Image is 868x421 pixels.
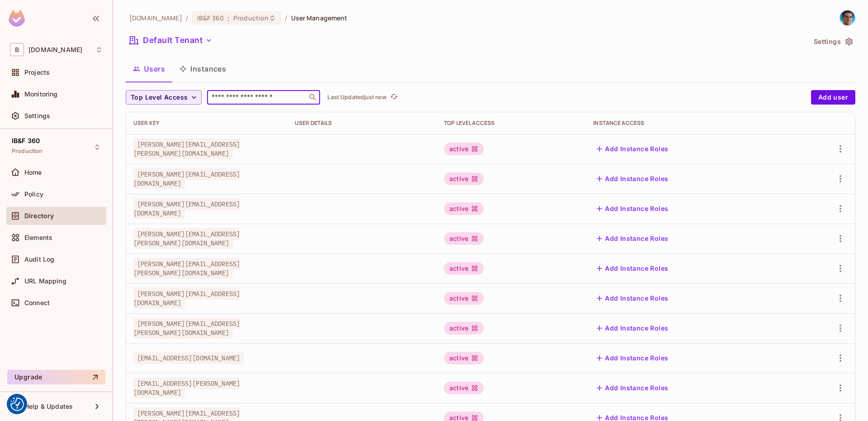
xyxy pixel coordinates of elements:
[133,139,240,159] span: [PERSON_NAME][EMAIL_ADDRESS][PERSON_NAME][DOMAIN_NAME]
[126,33,216,48] button: Default Tenant
[444,382,484,394] div: active
[295,120,429,127] div: User Details
[444,232,484,245] div: active
[285,14,287,22] li: /
[593,381,672,395] button: Add Instance Roles
[133,378,240,398] span: [EMAIL_ADDRESS][PERSON_NAME][DOMAIN_NAME]
[593,142,672,156] button: Add Instance Roles
[24,256,54,263] span: Audit Log
[24,277,66,285] span: URL Mapping
[126,90,202,105] button: Top Level Access
[444,202,484,215] div: active
[444,172,484,185] div: active
[811,90,855,105] button: Add user
[593,231,672,246] button: Add Instance Roles
[24,234,52,241] span: Elements
[593,172,672,186] button: Add Instance Roles
[133,258,240,279] span: [PERSON_NAME][EMAIL_ADDRESS][PERSON_NAME][DOMAIN_NAME]
[444,322,484,335] div: active
[227,14,230,22] span: :
[133,198,240,219] span: [PERSON_NAME][EMAIL_ADDRESS][DOMAIN_NAME]
[133,318,240,339] span: [PERSON_NAME][EMAIL_ADDRESS][PERSON_NAME][DOMAIN_NAME]
[444,352,484,364] div: active
[233,14,269,22] span: Production
[24,112,50,120] span: Settings
[10,43,24,56] span: B
[7,370,105,384] button: Upgrade
[388,92,399,103] button: refresh
[10,397,24,411] button: Consent Preferences
[133,352,244,364] span: [EMAIL_ADDRESS][DOMAIN_NAME]
[133,228,240,249] span: [PERSON_NAME][EMAIL_ADDRESS][PERSON_NAME][DOMAIN_NAME]
[593,201,672,216] button: Add Instance Roles
[444,262,484,275] div: active
[10,397,24,411] img: Revisit consent button
[444,143,484,155] div: active
[593,291,672,306] button: Add Instance Roles
[840,10,855,25] img: PATRICK MULLOT
[133,168,240,189] span: [PERSON_NAME][EMAIL_ADDRESS][DOMAIN_NAME]
[133,288,240,309] span: [PERSON_NAME][EMAIL_ADDRESS][DOMAIN_NAME]
[387,92,399,103] span: Click to refresh data
[444,292,484,305] div: active
[24,191,43,198] span: Policy
[129,14,182,22] span: the active workspace
[593,261,672,276] button: Add Instance Roles
[186,14,188,22] li: /
[444,120,579,127] div: Top Level Access
[24,91,58,98] span: Monitoring
[28,46,82,53] span: Workspace: bbva.com
[24,403,73,410] span: Help & Updates
[133,120,280,127] div: User Key
[810,34,855,49] button: Settings
[172,57,233,80] button: Instances
[24,299,50,306] span: Connect
[24,69,50,76] span: Projects
[327,94,387,101] p: Last Updated just now
[593,120,784,127] div: Instance Access
[12,148,43,155] span: Production
[197,14,224,22] span: IB&F 360
[593,351,672,365] button: Add Instance Roles
[131,92,188,103] span: Top Level Access
[291,14,348,22] span: User Management
[9,10,25,27] img: SReyMgAAAABJRU5ErkJggg==
[593,321,672,335] button: Add Instance Roles
[390,93,398,102] span: refresh
[24,212,54,220] span: Directory
[12,137,40,144] span: IB&F 360
[24,169,42,176] span: Home
[126,57,172,80] button: Users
